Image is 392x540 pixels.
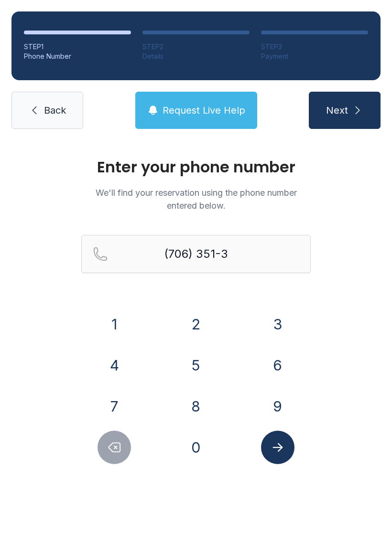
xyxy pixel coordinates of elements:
div: STEP 1 [24,42,131,52]
button: 4 [98,349,131,382]
button: 1 [98,307,131,341]
div: Payment [261,52,368,61]
button: 6 [261,349,294,382]
p: We'll find your reservation using the phone number entered below. [81,186,311,212]
div: STEP 3 [261,42,368,52]
button: 7 [98,390,131,423]
span: Request Live Help [163,104,245,117]
span: Next [326,104,348,117]
button: Delete number [98,431,131,464]
div: STEP 2 [142,42,250,52]
button: 5 [179,349,213,382]
button: 8 [179,390,213,423]
h1: Enter your phone number [81,159,311,175]
div: Phone Number [24,52,131,61]
button: 2 [179,307,213,341]
span: Back [44,104,66,117]
div: Details [142,52,250,61]
button: 0 [179,431,213,464]
input: Reservation phone number [81,235,311,273]
button: 9 [261,390,294,423]
button: 3 [261,307,294,341]
button: Submit lookup form [261,431,294,464]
